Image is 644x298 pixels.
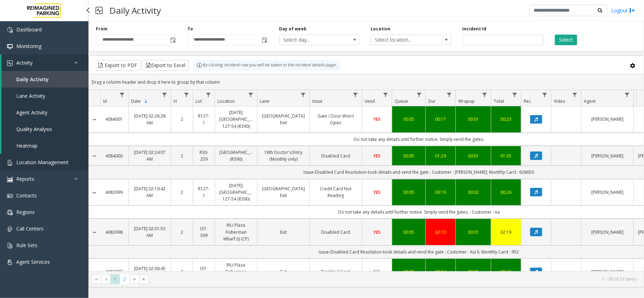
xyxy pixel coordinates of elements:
span: Activity [16,59,33,66]
a: 00:02 [460,189,487,196]
button: Export to PDF [96,60,140,71]
a: 2 [175,116,188,123]
a: 4084000 [104,153,124,159]
label: Incident Id [462,26,486,32]
a: Issue Filter Menu [351,90,360,100]
span: Page 2 [120,274,129,284]
img: 'icon' [7,44,13,49]
a: Exit [262,268,305,275]
a: Total Filter Menu [510,90,520,100]
a: Disabled Card [314,229,358,236]
div: 00:46 [495,268,517,275]
span: Location [217,98,235,104]
span: Vend [365,98,375,104]
a: 00:26 [495,189,517,196]
span: Location Management [16,159,69,166]
h3: Daily Activity [106,2,164,19]
a: 00:05 [460,268,487,275]
a: Vend Filter Menu [381,90,390,100]
a: Video Filter Menu [570,90,580,100]
div: Data table [89,90,644,271]
a: Heatmap [1,137,88,154]
span: NO [374,269,381,275]
div: 02:19 [495,229,517,236]
a: [DATE] 02:26:28 AM [133,113,167,126]
img: 'icon' [7,160,13,166]
img: 'icon' [7,177,13,182]
a: Agent Filter Menu [622,90,632,100]
a: Collapse Details [89,153,100,159]
span: Wrapup [458,98,475,104]
a: [DATE] 02:00:45 AM [133,265,167,279]
a: Disabled Card [314,268,358,275]
a: [PERSON_NAME] [586,116,629,123]
div: 01:35 [495,153,517,159]
a: YES [366,189,388,196]
a: [PERSON_NAME] [586,268,629,275]
span: Page 1 [110,274,120,284]
a: [GEOGRAPHIC_DATA] (R390) [219,149,253,162]
img: 'icon' [7,260,13,265]
a: [DATE] 02:19:42 AM [133,185,167,199]
span: Rec. [524,98,532,104]
label: Location [371,26,390,32]
div: 00:23 [495,116,517,123]
a: Dur Filter Menu [445,90,454,100]
img: logout [630,7,635,14]
span: Issue [312,98,323,104]
a: [PERSON_NAME] [586,153,629,159]
span: Queue [395,98,408,104]
a: Gate / Door Won't Open [314,113,358,126]
span: Go to the next page [132,276,138,282]
a: 00:34 [430,268,451,275]
a: Date Filter Menu [160,90,169,100]
a: Collapse Details [89,190,100,196]
a: Lane Filter Menu [298,90,308,100]
div: By clicking Incident row you will be taken to the incident details page. [193,60,340,71]
a: 00:01 [460,153,487,159]
a: 00:05 [396,153,421,159]
a: 2 [175,189,188,196]
a: [DATE] [GEOGRAPHIC_DATA] 127-54 (R390) [219,109,253,130]
div: 00:05 [396,189,421,196]
span: Id [103,98,107,104]
a: R127-1 [197,113,210,126]
a: 00:01 [460,229,487,236]
a: 4083998 [104,229,124,236]
a: 4083999 [104,189,124,196]
a: 02:13 [430,229,451,236]
a: Wrapup Filter Menu [480,90,489,100]
span: YES [373,153,381,159]
span: Toggle popup [169,35,176,45]
a: R30-259 [197,149,210,162]
a: Lot Filter Menu [204,90,213,100]
span: Regions [16,209,35,215]
div: 00:01 [460,116,487,123]
span: YES [373,229,381,235]
span: Agent [584,98,596,104]
a: Collapse Details [89,269,100,275]
span: Rule Sets [16,242,37,249]
a: 2 [175,268,188,275]
img: 'icon' [7,226,13,232]
span: Contacts [16,192,37,199]
a: H Filter Menu [182,90,191,100]
span: Go to the last page [139,274,149,284]
span: Agent Services [16,258,50,265]
img: 'icon' [7,193,13,199]
span: Call Centers [16,225,43,232]
span: Date [131,98,141,104]
a: R127-1 [197,185,210,199]
img: pageIcon [95,2,103,19]
div: 00:19 [430,189,451,196]
span: Video [554,98,565,104]
a: Collapse Details [89,117,100,123]
a: NO [366,268,388,275]
a: Disabled Card [314,153,358,159]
